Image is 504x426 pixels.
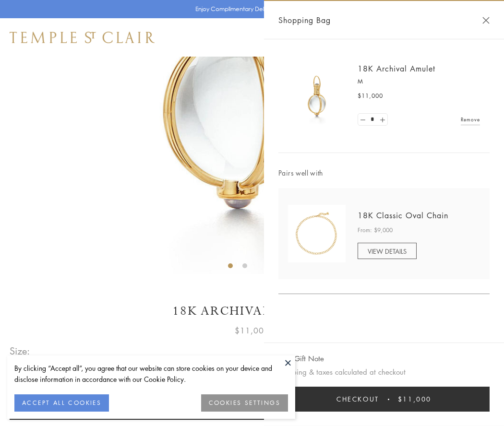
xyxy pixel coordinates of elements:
[10,303,494,319] h1: 18K Archival Amulet
[14,394,109,412] button: ACCEPT ALL COOKIES
[288,205,346,262] img: N88865-OV18
[461,114,480,125] a: Remove
[278,14,331,26] span: Shopping Bag
[368,247,407,256] span: VIEW DETAILS
[14,363,288,385] div: By clicking “Accept all”, you agree that our website can store cookies on your device and disclos...
[358,77,480,86] p: M
[10,32,155,43] img: Temple St. Clair
[358,243,417,259] a: VIEW DETAILS
[358,91,383,101] span: $11,000
[377,114,387,126] a: Set quantity to 2
[278,387,490,412] button: Checkout $11,000
[358,114,368,126] a: Set quantity to 0
[482,17,490,24] button: Close Shopping Bag
[358,210,448,221] a: 18K Classic Oval Chain
[201,394,288,412] button: COOKIES SETTINGS
[278,167,490,178] span: Pairs well with
[336,394,379,404] span: Checkout
[278,353,324,365] button: Add Gift Note
[288,67,346,125] img: 18K Archival Amulet
[10,343,31,359] span: Size:
[195,4,304,14] p: Enjoy Complimentary Delivery & Returns
[398,394,432,404] span: $11,000
[358,63,435,74] a: 18K Archival Amulet
[235,324,269,337] span: $11,000
[358,225,393,235] span: From: $9,000
[278,366,490,378] p: Shipping & taxes calculated at checkout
